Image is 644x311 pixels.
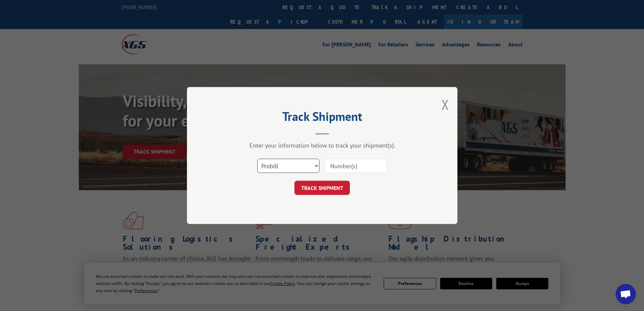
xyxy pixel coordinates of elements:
[325,159,387,173] input: Number(s)
[221,112,424,125] h2: Track Shipment
[294,181,350,195] button: TRACK SHIPMENT
[442,95,449,113] button: Close modal
[221,141,424,149] div: Enter your information below to track your shipment(s).
[616,284,636,304] div: Open chat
